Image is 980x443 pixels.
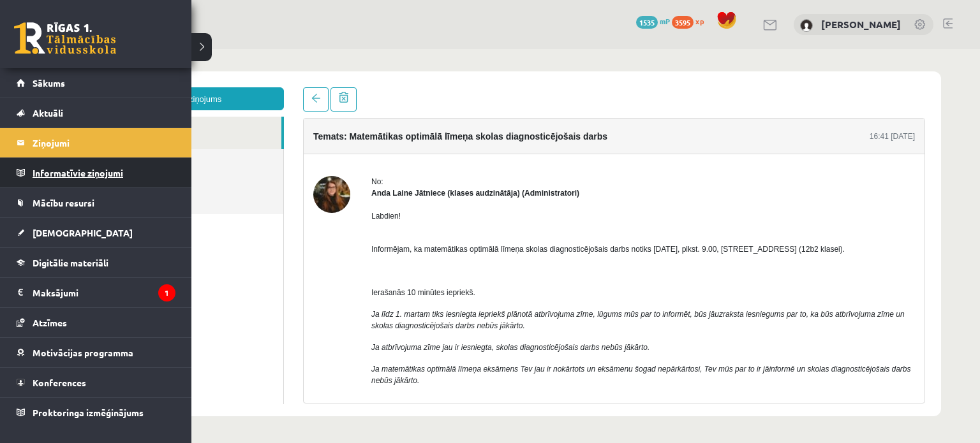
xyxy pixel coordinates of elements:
[320,261,854,281] i: Ja līdz 1. martam tiks iesniegta iepriekš plānotā atbrīvojuma zīme, lūgums mūs par to informēt, b...
[33,278,175,307] legend: Maksājumi
[17,278,175,307] a: Maksājumi1
[158,284,175,301] i: 1
[320,140,528,149] strong: Anda Laine Jātniece (klases audzinātāja) (Administratori)
[17,398,175,427] a: Proktoringa izmēģinājums
[320,163,350,171] span: Labdien!
[262,127,299,164] img: Anda Laine Jātniece (klases audzinātāja)
[17,338,175,367] a: Motivācijas programma
[672,16,694,29] span: 3595
[17,188,175,217] a: Mācību resursi
[320,127,864,138] div: No:
[38,133,232,165] a: Dzēstie
[819,82,864,93] div: 16:41 [DATE]
[17,218,175,247] a: [DEMOGRAPHIC_DATA]
[660,16,670,26] span: mP
[320,239,424,248] span: Ierašanās 10 minūtes iepriekš.
[17,98,175,127] a: Aktuāli
[38,100,232,133] a: Nosūtītie
[33,77,65,89] span: Sākums
[800,19,813,32] img: Olivers Mortukāns
[33,407,144,418] span: Proktoringa izmēģinājums
[33,158,175,187] legend: Informatīvie ziņojumi
[262,82,556,92] h4: Temats: Matemātikas optimālā līmeņa skolas diagnosticējošais darbs
[320,196,794,205] span: Informējam, ka matemātikas optimālā līmeņa skolas diagnosticējošais darbs notiks [DATE], plkst. 9...
[672,16,710,26] a: 3595 xp
[14,22,116,54] a: Rīgas 1. Tālmācības vidusskola
[320,294,549,303] i: Ja atbrīvojuma zīme jau ir iesniegta, skolas diagnosticējošais darbs
[17,308,175,337] a: Atzīmes
[17,158,175,187] a: Informatīvie ziņojumi
[17,128,175,157] a: Ziņojumi
[17,368,175,397] a: Konferences
[17,248,175,277] a: Digitālie materiāli
[821,18,901,31] a: [PERSON_NAME]
[33,227,133,238] span: [DEMOGRAPHIC_DATA]
[33,377,86,388] span: Konferences
[33,347,133,358] span: Motivācijas programma
[426,272,473,281] i: nebūs jākārto.
[695,16,704,26] span: xp
[17,68,175,98] a: Sākums
[33,128,175,157] legend: Ziņojumi
[636,16,658,29] span: 1535
[33,257,108,268] span: Digitālie materiāli
[320,327,368,336] i: nebūs jākārto.
[320,316,860,324] i: Ja matemātikas optimālā līmeņa eksāmens Tev jau ir nokārtots un eksāmenu šogad nepārkārtosi, Tev ...
[33,197,94,208] span: Mācību resursi
[33,107,63,119] span: Aktuāli
[38,68,230,100] a: Ienākošie
[33,317,67,328] span: Atzīmes
[636,16,670,26] a: 1535 mP
[551,294,598,303] i: nebūs jākārto.
[38,38,233,61] a: Jauns ziņojums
